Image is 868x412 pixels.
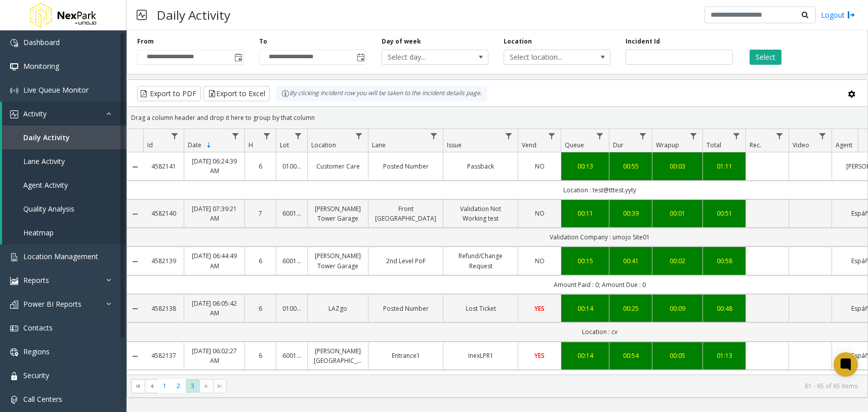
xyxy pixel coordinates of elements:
a: Issue Filter Menu [502,129,516,143]
span: Page 1 [158,379,172,393]
img: 'icon' [10,110,18,118]
a: YES [524,351,555,360]
a: 00:55 [615,161,646,171]
span: NO [535,257,545,265]
img: infoIcon.svg [281,90,290,98]
a: 6 [251,161,270,171]
a: Dur Filter Menu [636,129,650,143]
span: Reports [23,275,49,285]
a: 6 [251,304,270,313]
label: From [137,37,154,46]
a: Collapse Details [127,305,143,313]
span: Location Management [23,252,98,261]
span: Rec. [750,141,761,149]
span: Wrapup [656,141,679,149]
a: Posted Number [375,161,437,171]
span: Heatmap [23,228,54,237]
a: Collapse Details [127,352,143,360]
span: Go to the previous page [148,382,156,390]
a: 01:11 [709,161,739,171]
span: Agent [836,141,852,149]
a: Daily Activity [2,126,127,149]
a: 00:01 [658,209,696,218]
a: Passback [449,161,512,171]
a: 00:15 [567,256,603,266]
a: Wrapup Filter Menu [687,129,700,143]
a: 00:13 [567,161,603,171]
img: 'icon' [10,348,18,356]
a: Video Filter Menu [816,129,830,143]
a: Logout [821,10,855,20]
div: 00:14 [567,351,603,360]
div: Drag a column header and drop it here to group by that column [127,109,867,127]
div: By clicking Incident row you will be taken to the incident details page. [276,86,487,101]
a: 600128 [282,351,301,360]
div: 00:14 [567,304,603,313]
a: 00:09 [658,304,696,313]
a: Queue Filter Menu [593,129,607,143]
a: InexLPR1 [449,351,512,360]
a: Entrance1 [375,351,437,360]
img: 'icon' [10,301,18,309]
a: 60012811 [282,256,301,266]
a: NO [524,256,555,266]
span: Location [311,141,336,149]
button: Export to PDF [137,86,201,101]
a: Rec. Filter Menu [773,129,787,143]
a: 00:48 [709,304,739,313]
a: 00:54 [615,351,646,360]
a: 01:13 [709,351,739,360]
a: [DATE] 07:39:21 AM [190,204,238,223]
div: 00:41 [615,256,646,266]
a: 00:05 [658,351,696,360]
span: Dashboard [23,37,60,47]
span: Monitoring [23,61,59,71]
a: Date Filter Menu [229,129,242,143]
img: logout [847,10,855,20]
kendo-pager-info: 61 - 65 of 65 items [233,382,857,390]
a: Lane Filter Menu [427,129,441,143]
a: Quality Analysis [2,197,127,221]
a: 2nd Level PoF [375,256,437,266]
span: Power BI Reports [23,299,81,309]
img: 'icon' [10,253,18,261]
img: 'icon' [10,277,18,285]
span: Page 3 [186,379,199,393]
img: 'icon' [10,396,18,404]
a: Location Filter Menu [352,129,366,143]
img: 'icon' [10,63,18,71]
div: Data table [127,129,867,375]
div: 00:11 [567,209,603,218]
a: 00:25 [615,304,646,313]
span: Toggle popup [355,50,366,64]
a: [DATE] 06:02:27 AM [190,346,238,365]
a: Posted Number [375,304,437,313]
span: Live Queue Monitor [23,85,89,95]
a: Total Filter Menu [730,129,743,143]
span: Quality Analysis [23,204,74,214]
a: 010052 [282,304,301,313]
a: 00:39 [615,209,646,218]
a: Validation Not Working test [449,204,512,223]
span: Toggle popup [232,50,243,64]
span: Security [23,370,49,380]
a: 60012811 [282,209,301,218]
a: Collapse Details [127,163,143,171]
a: 6 [251,351,270,360]
a: Front [GEOGRAPHIC_DATA] [375,204,437,223]
span: Total [707,141,721,149]
span: Daily Activity [23,133,70,142]
a: [DATE] 06:44:49 AM [190,251,238,270]
a: LAZgo [314,304,362,313]
button: Select [750,50,781,65]
span: Activity [23,109,47,118]
a: 7 [251,209,270,218]
span: Contacts [23,323,53,333]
